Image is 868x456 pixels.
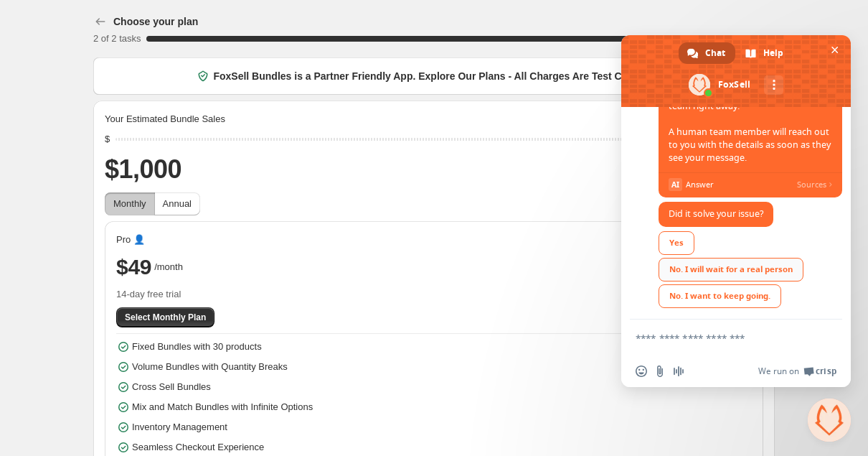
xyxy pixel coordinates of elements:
span: Help [763,42,783,64]
span: Audio message [673,366,684,377]
span: Cross Sell Bundles [132,380,211,394]
span: Your Estimated Bundle Sales [105,112,225,126]
button: Select Monthly Plan [116,307,214,327]
span: Pro 👤 [116,233,145,247]
span: Close chat [827,42,842,57]
div: Help [737,42,793,64]
div: $ [105,132,110,146]
span: Seamless Checkout Experience [132,440,264,455]
h3: Choose your plan [113,14,198,29]
textarea: Compose your message... [636,332,805,345]
span: Volume Bundles with Quantity Breaks [132,360,288,374]
span: Answer [686,178,791,191]
span: 2 of 2 tasks [93,33,141,44]
span: FoxSell Bundles is a Partner Friendly App. Explore Our Plans - All Charges Are Test Charges [213,69,654,83]
span: 14-day free trial [116,287,752,302]
span: $49 [116,253,151,281]
span: Inventory Management [132,420,227,434]
div: Chat [679,42,735,64]
span: Insert an emoji [636,366,647,377]
span: /month [154,260,183,274]
div: Close chat [808,399,851,442]
button: Monthly [105,192,155,215]
div: No. I will wait for a real person [659,258,803,281]
h2: $1,000 [105,152,763,187]
span: Annual [163,198,192,209]
span: Monthly [113,198,146,209]
div: No. I want to keep going. [659,284,781,308]
button: Annual [154,192,200,215]
div: More channels [764,75,783,95]
span: We run on [758,366,799,377]
div: Yes [659,231,694,255]
span: Chat [705,42,725,64]
span: Did it solve your issue? [669,208,763,220]
span: Send a file [654,366,666,377]
span: Fixed Bundles with 30 products [132,340,262,354]
a: We run onCrisp [758,366,836,377]
span: Select Monthly Plan [125,312,206,323]
span: Mix and Match Bundles with Infinite Options [132,400,313,414]
span: Crisp [816,366,836,377]
span: AI [669,178,682,191]
span: Sources [797,178,833,191]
